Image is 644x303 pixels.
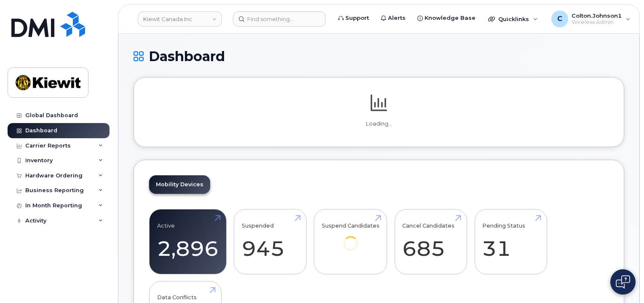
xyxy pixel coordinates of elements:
a: Mobility Devices [149,175,210,194]
a: Cancel Candidates 685 [402,214,459,270]
a: Pending Status 31 [482,214,539,270]
h1: Dashboard [134,49,624,64]
a: Suspended 945 [242,214,299,270]
a: Active 2,896 [157,214,219,270]
p: Loading... [149,120,609,128]
a: Suspend Candidates [322,214,379,263]
img: Open chat [616,275,630,289]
